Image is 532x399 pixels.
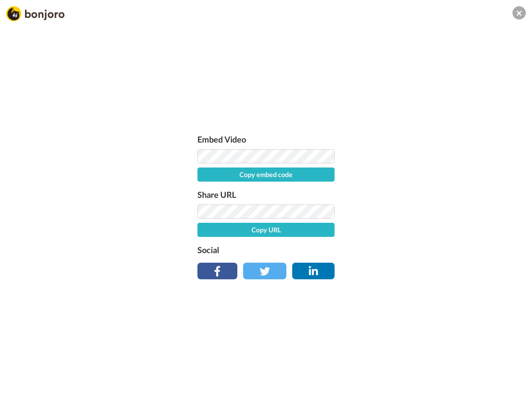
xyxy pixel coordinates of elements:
[197,133,335,146] label: Embed Video
[197,188,335,201] label: Share URL
[197,243,335,256] label: Social
[197,167,335,182] button: Copy embed code
[6,6,64,21] img: Bonjoro Logo
[197,223,335,237] button: Copy URL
